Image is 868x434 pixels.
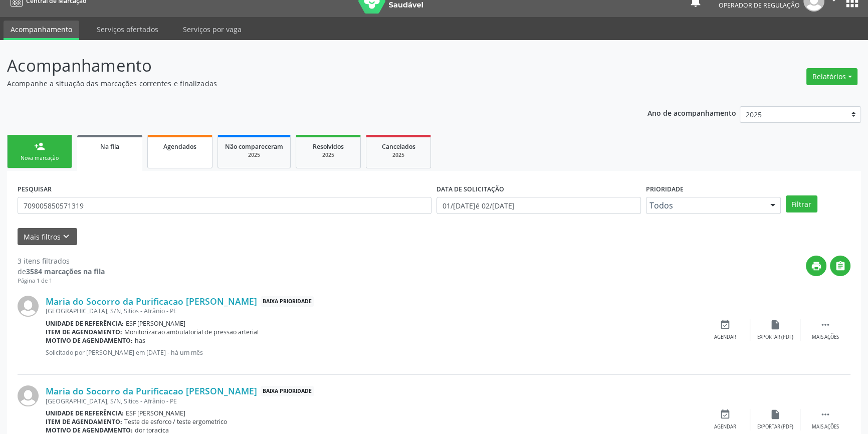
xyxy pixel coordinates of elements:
b: Motivo de agendamento: [46,336,133,345]
span: Agendados [163,142,196,151]
button: print [806,256,826,276]
div: Nova marcação [15,154,65,162]
input: Nome, CNS [18,197,431,214]
span: Teste de esforco / teste ergometrico [124,417,227,426]
b: Item de agendamento: [46,417,122,426]
i:  [820,409,831,420]
b: Item de agendamento: [46,328,122,336]
span: Baixa Prioridade [261,386,314,396]
input: Selecione um intervalo [437,197,641,214]
span: ESF [PERSON_NAME] [126,319,185,328]
span: has [135,336,145,345]
button: Relatórios [806,68,857,85]
span: Na fila [100,142,119,151]
label: PESQUISAR [18,181,52,197]
span: Todos [649,200,760,210]
div: [GEOGRAPHIC_DATA], S/N, Sitios - Afrânio - PE [46,307,700,315]
i:  [820,319,831,330]
div: Agendar [714,334,736,341]
img: img [18,385,39,406]
span: Monitorizacao ambulatorial de pressao arterial [124,328,259,336]
b: Unidade de referência: [46,319,124,328]
i: insert_drive_file [770,319,781,330]
a: Maria do Socorro da Purificacao [PERSON_NAME] [46,385,257,396]
p: Solicitado por [PERSON_NAME] em [DATE] - há um mês [46,348,700,357]
a: Acompanhamento [4,21,79,40]
a: Serviços por vaga [176,21,249,38]
label: DATA DE SOLICITAÇÃO [437,181,504,197]
div: Exportar (PDF) [757,334,793,341]
div: de [18,266,105,277]
span: ESF [PERSON_NAME] [126,409,185,417]
span: Não compareceram [225,142,283,151]
div: Mais ações [812,423,839,430]
div: Agendar [714,423,736,430]
i: keyboard_arrow_down [61,231,72,242]
p: Acompanhe a situação das marcações correntes e finalizadas [7,78,605,89]
i: print [811,261,822,272]
div: [GEOGRAPHIC_DATA], S/N, Sitios - Afrânio - PE [46,397,700,405]
span: Baixa Prioridade [261,296,314,307]
div: Exportar (PDF) [757,423,793,430]
button: Mais filtroskeyboard_arrow_down [18,228,77,246]
i: event_available [720,319,731,330]
i: insert_drive_file [770,409,781,420]
div: person_add [34,141,45,152]
div: 2025 [303,151,353,159]
i: event_available [720,409,731,420]
div: Página 1 de 1 [18,277,105,285]
a: Maria do Socorro da Purificacao [PERSON_NAME] [46,296,257,307]
button:  [830,256,850,276]
div: 3 itens filtrados [18,256,105,266]
a: Serviços ofertados [90,21,165,38]
span: Cancelados [382,142,415,151]
p: Ano de acompanhamento [647,106,736,119]
b: Unidade de referência: [46,409,124,417]
span: Resolvidos [313,142,344,151]
img: img [18,296,39,317]
div: 2025 [225,151,283,159]
div: 2025 [373,151,423,159]
span: Operador de regulação [719,1,800,10]
button: Filtrar [786,195,817,212]
p: Acompanhamento [7,53,605,78]
label: Prioridade [646,181,684,197]
i:  [835,261,846,272]
div: Mais ações [812,334,839,341]
strong: 3584 marcações na fila [26,267,105,276]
